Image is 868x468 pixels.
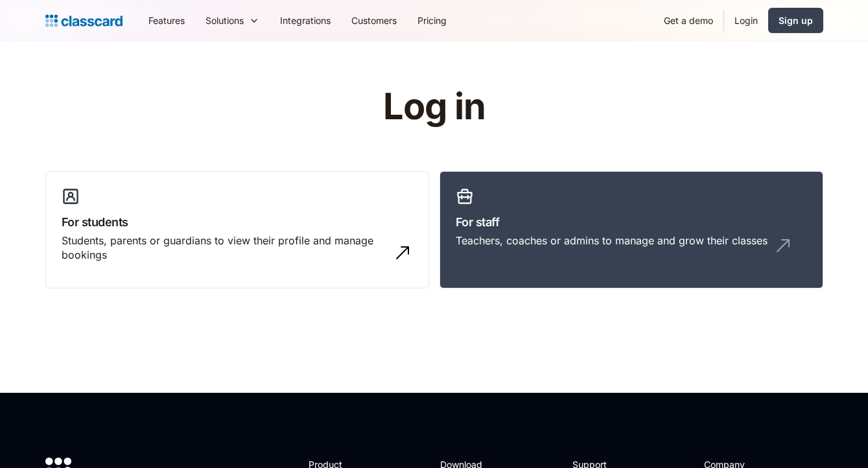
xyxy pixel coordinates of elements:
h1: Log in [228,87,640,127]
a: Integrations [270,6,341,35]
div: Students, parents or guardians to view their profile and manage bookings [62,233,387,263]
a: Get a demo [653,6,723,35]
div: Solutions [195,6,270,35]
h3: For students [62,213,413,231]
h3: For staff [456,213,807,231]
a: Sign up [768,8,823,33]
div: Sign up [779,14,813,27]
div: Teachers, coaches or admins to manage and grow their classes [456,233,768,248]
a: Customers [341,6,407,35]
a: For studentsStudents, parents or guardians to view their profile and manage bookings [45,171,429,289]
a: Pricing [407,6,457,35]
a: For staffTeachers, coaches or admins to manage and grow their classes [440,171,823,289]
a: Features [138,6,195,35]
a: home [45,12,123,30]
div: Solutions [205,14,244,27]
a: Login [724,6,768,35]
